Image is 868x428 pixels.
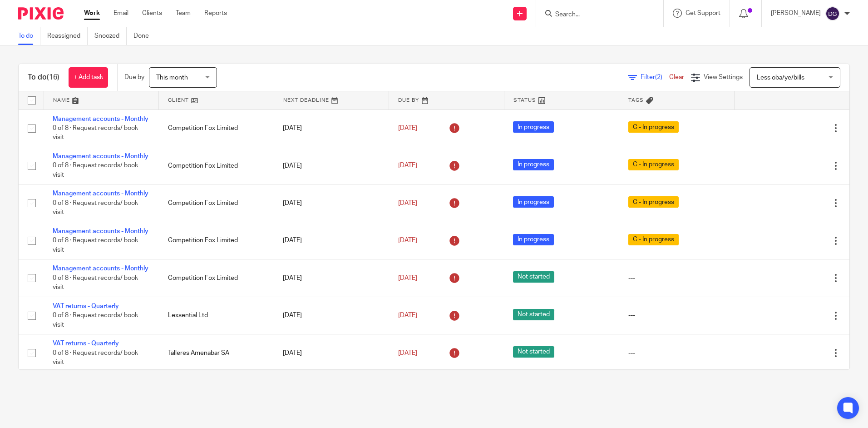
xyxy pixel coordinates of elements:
[513,121,554,133] span: In progress
[513,346,554,358] span: Not started
[204,9,227,18] a: Reports
[84,9,100,18] a: Work
[47,74,59,81] span: (16)
[53,312,138,328] span: 0 of 8 · Request records/ book visit
[669,74,684,80] a: Clear
[159,109,274,147] td: Competition Fox Limited
[274,109,389,147] td: [DATE]
[159,297,274,334] td: Lexsential Ltd
[53,228,148,234] a: Management accounts - Monthly
[398,125,417,131] span: [DATE]
[53,200,138,216] span: 0 of 8 · Request records/ book visit
[513,271,554,283] span: Not started
[513,159,554,170] span: In progress
[628,234,679,245] span: C - In progress
[176,9,191,18] a: Team
[655,74,662,80] span: (2)
[628,196,679,208] span: C - In progress
[53,350,138,366] span: 0 of 8 · Request records/ book visit
[159,147,274,184] td: Competition Fox Limited
[274,334,389,372] td: [DATE]
[398,163,417,169] span: [DATE]
[18,27,40,45] a: To do
[53,116,148,122] a: Management accounts - Monthly
[53,265,148,272] a: Management accounts - Monthly
[28,73,59,82] h1: To do
[53,190,148,197] a: Management accounts - Monthly
[113,9,128,18] a: Email
[53,303,119,309] a: VAT returns - Quarterly
[628,159,679,170] span: C - In progress
[398,275,417,281] span: [DATE]
[142,9,162,18] a: Clients
[159,222,274,259] td: Competition Fox Limited
[274,259,389,297] td: [DATE]
[94,27,127,45] a: Snoozed
[513,309,554,320] span: Not started
[825,6,840,21] img: svg%3E
[771,9,821,18] p: [PERSON_NAME]
[757,75,804,81] span: Less oba/ye/bills
[69,67,108,88] a: + Add task
[274,147,389,184] td: [DATE]
[53,125,138,141] span: 0 of 8 · Request records/ book visit
[704,74,743,80] span: View Settings
[398,200,417,206] span: [DATE]
[641,74,669,80] span: Filter
[124,73,144,82] p: Due by
[513,196,554,208] span: In progress
[628,348,725,358] div: ---
[628,121,679,133] span: C - In progress
[53,275,138,291] span: 0 of 8 · Request records/ book visit
[274,222,389,259] td: [DATE]
[159,259,274,297] td: Competition Fox Limited
[159,334,274,372] td: Talleres Amenabar SA
[47,27,88,45] a: Reassigned
[156,75,188,81] span: This month
[18,7,64,20] img: Pixie
[274,297,389,334] td: [DATE]
[628,311,725,320] div: ---
[513,234,554,245] span: In progress
[159,184,274,222] td: Competition Fox Limited
[398,312,417,319] span: [DATE]
[133,27,156,45] a: Done
[53,237,138,253] span: 0 of 8 · Request records/ book visit
[53,153,148,159] a: Management accounts - Monthly
[628,274,725,283] div: ---
[274,184,389,222] td: [DATE]
[398,237,417,244] span: [DATE]
[686,10,720,16] span: Get Support
[554,11,636,19] input: Search
[398,350,417,356] span: [DATE]
[628,98,644,103] span: Tags
[53,163,138,179] span: 0 of 8 · Request records/ book visit
[53,340,119,347] a: VAT returns - Quarterly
